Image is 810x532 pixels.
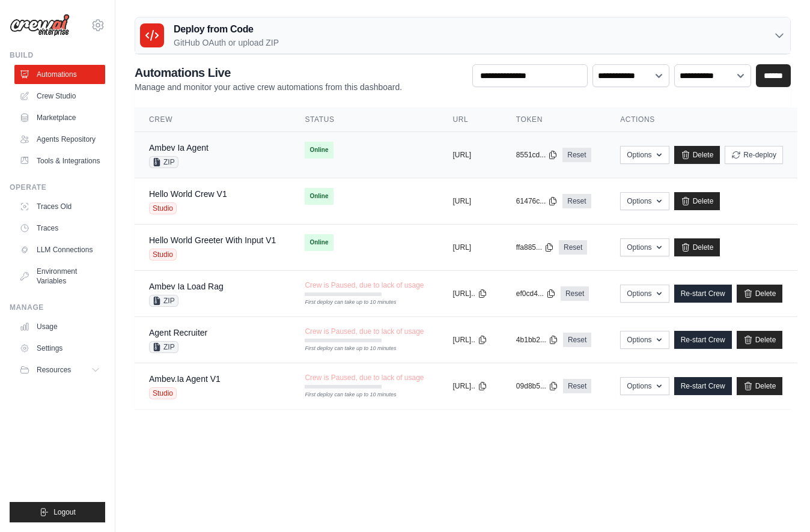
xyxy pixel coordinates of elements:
span: Online [305,234,333,251]
a: Delete [674,192,720,210]
span: Crew is Paused, due to lack of usage [305,280,424,290]
button: Options [620,192,669,210]
span: Studio [149,249,177,261]
div: Manage [10,303,105,312]
a: Settings [14,339,105,358]
th: Status [290,107,438,132]
a: Reset [559,240,587,255]
a: Crew Studio [14,86,105,106]
button: 09d8b5... [516,381,558,391]
a: Reset [563,333,591,347]
div: First deploy can take up to 10 minutes [305,391,382,399]
a: Agent Recruiter [149,328,207,337]
a: Re-start Crew [674,377,732,395]
a: Hello World Crew V1 [149,189,227,199]
a: Traces Old [14,197,105,216]
h2: Automations Live [135,64,402,81]
th: Actions [606,107,797,132]
a: Traces [14,219,105,238]
div: Operate [10,183,105,192]
a: Marketplace [14,108,105,127]
a: Re-start Crew [674,331,732,349]
button: Options [620,377,669,395]
a: Tools & Integrations [14,151,105,171]
button: 4b1bb2... [516,335,558,345]
button: Options [620,146,669,164]
div: First deploy can take up to 10 minutes [305,298,382,307]
img: Logo [10,14,70,37]
span: Resources [37,365,71,375]
span: ZIP [149,156,178,168]
button: Options [620,331,669,349]
a: Environment Variables [14,262,105,291]
a: Ambev Ia Agent [149,143,209,153]
a: Reset [563,379,591,393]
button: Resources [14,360,105,379]
h3: Deploy from Code [174,22,279,37]
span: Online [305,142,333,159]
span: Studio [149,202,177,214]
button: Re-deploy [725,146,783,164]
span: Crew is Paused, due to lack of usage [305,327,424,336]
a: Usage [14,317,105,336]
a: Delete [737,285,783,303]
a: Reset [561,286,589,301]
span: Online [305,188,333,205]
a: Ambev.Ia Agent V1 [149,374,221,384]
a: Delete [674,146,720,164]
a: Delete [674,238,720,256]
span: Studio [149,387,177,399]
th: URL [439,107,502,132]
div: Build [10,50,105,60]
p: Manage and monitor your active crew automations from this dashboard. [135,81,402,93]
a: Reset [562,148,591,162]
span: Crew is Paused, due to lack of usage [305,373,424,382]
button: ffa885... [516,243,554,252]
button: 8551cd... [516,150,558,160]
th: Token [502,107,606,132]
button: 61476c... [516,196,558,206]
span: ZIP [149,295,178,307]
button: ef0cd4... [516,289,556,298]
p: GitHub OAuth or upload ZIP [174,37,279,49]
button: Options [620,238,669,256]
a: Delete [737,377,783,395]
a: Delete [737,331,783,349]
a: Reset [562,194,591,208]
a: Automations [14,65,105,84]
a: Hello World Greeter With Input V1 [149,235,276,245]
button: Options [620,285,669,303]
a: Agents Repository [14,130,105,149]
div: First deploy can take up to 10 minutes [305,345,382,353]
a: Re-start Crew [674,285,732,303]
th: Crew [135,107,290,132]
a: Ambev Ia Load Rag [149,282,224,291]
a: LLM Connections [14,240,105,259]
span: ZIP [149,341,178,353]
button: Logout [10,502,105,522]
span: Logout [53,507,76,517]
